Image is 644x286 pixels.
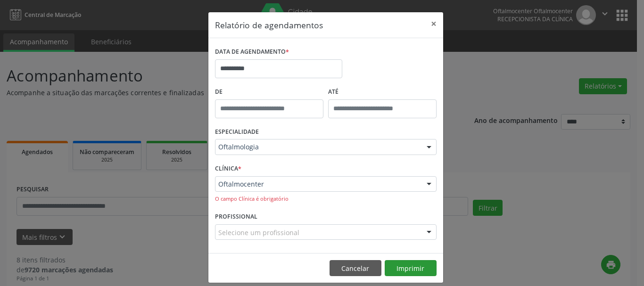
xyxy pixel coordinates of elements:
button: Close [424,12,443,35]
div: O campo Clínica é obrigatório [215,195,437,203]
label: ESPECIALIDADE [215,125,259,139]
label: PROFISSIONAL [215,210,257,224]
span: Oftalmocenter [218,180,417,189]
label: De [215,85,323,99]
label: DATA DE AGENDAMENTO [215,45,289,59]
label: CLÍNICA [215,162,241,176]
button: Imprimir [385,260,437,276]
button: Cancelar [330,260,381,276]
h5: Relatório de agendamentos [215,19,323,31]
span: Oftalmologia [218,142,417,152]
label: ATÉ [328,85,437,99]
span: Selecione um profissional [218,228,299,237]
